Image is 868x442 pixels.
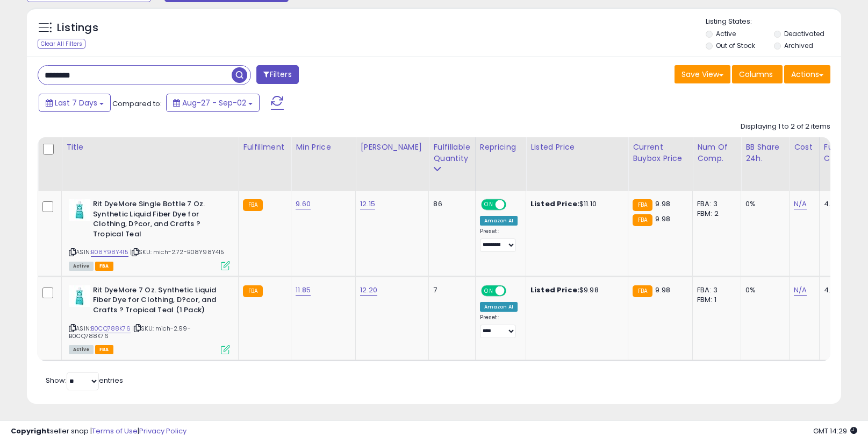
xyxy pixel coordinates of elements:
div: Repricing [480,142,521,153]
div: 7 [433,285,467,295]
strong: Copyright [11,426,50,436]
span: | SKU: mich-2.99-B0CQ788K76 [69,324,191,340]
small: FBA [633,285,652,297]
div: Min Price [296,142,351,153]
span: OFF [504,200,521,209]
span: OFF [504,286,521,295]
div: FBA: 3 [697,285,733,295]
a: N/A [794,199,807,209]
a: B0CQ788K76 [91,324,131,333]
span: FBA [95,345,113,354]
div: $11.10 [530,199,620,209]
button: Columns [732,65,783,83]
div: Displaying 1 to 2 of 2 items [741,122,830,132]
div: Amazon AI [480,216,518,226]
div: Preset: [480,228,518,252]
p: Listing States: [706,17,841,27]
div: [PERSON_NAME] [360,142,424,153]
button: Actions [784,65,830,83]
h5: Listings [57,20,98,36]
button: Save View [675,65,730,83]
div: 0% [745,199,781,209]
img: 41tg1CldM7L._SL40_.jpg [69,285,90,307]
div: Fulfillment Cost [824,142,865,164]
div: Preset: [480,314,518,338]
a: 12.15 [360,199,375,209]
button: Last 7 Days [39,94,111,112]
button: Aug-27 - Sep-02 [166,94,260,112]
span: FBA [95,262,113,271]
a: Terms of Use [92,426,138,436]
b: Listed Price: [530,285,579,295]
label: Deactivated [784,29,824,38]
b: Listed Price: [530,199,579,209]
span: Last 7 Days [55,97,97,108]
div: Fulfillable Quantity [433,142,470,164]
b: Rit DyeMore Single Bottle 7 Oz. Synthetic Liquid Fiber Dye for Clothing, D?cor, and Crafts ? Trop... [93,199,224,242]
button: Filters [256,65,298,84]
span: Aug-27 - Sep-02 [182,97,246,108]
div: Amazon AI [480,302,518,312]
small: FBA [243,199,263,211]
small: FBA [633,214,652,226]
a: B08Y98Y415 [91,248,128,257]
div: FBM: 2 [697,209,733,219]
img: 41tg1CldM7L._SL40_.jpg [69,199,90,221]
span: Columns [739,69,773,80]
label: Active [716,29,736,38]
a: 9.60 [296,199,311,209]
label: Archived [784,41,813,50]
div: $9.98 [530,285,620,295]
div: Listed Price [530,142,623,153]
div: Clear All Filters [38,39,85,49]
small: FBA [243,285,263,297]
div: Title [66,142,234,153]
span: All listings currently available for purchase on Amazon [69,262,94,271]
span: ON [482,200,496,209]
span: 9.98 [655,199,670,209]
div: 86 [433,199,467,209]
div: FBM: 1 [697,295,733,305]
span: | SKU: mich-2.72-B08Y98Y415 [130,248,225,256]
div: Fulfillment [243,142,286,153]
div: Current Buybox Price [633,142,688,164]
span: All listings currently available for purchase on Amazon [69,345,94,354]
div: 0% [745,285,781,295]
span: ON [482,286,496,295]
small: FBA [633,199,652,211]
div: Num of Comp. [697,142,736,164]
span: Show: entries [46,375,123,385]
div: ASIN: [69,199,230,269]
span: Compared to: [112,99,162,109]
div: seller snap | | [11,426,186,437]
div: FBA: 3 [697,199,733,209]
label: Out of Stock [716,41,755,50]
a: N/A [794,285,807,296]
a: 12.20 [360,285,377,296]
span: 9.98 [655,214,670,224]
a: 11.85 [296,285,311,296]
div: 4.15 [824,199,862,209]
div: Cost [794,142,815,153]
a: Privacy Policy [139,426,186,436]
span: 9.98 [655,285,670,295]
b: Rit DyeMore 7 Oz. Synthetic Liquid Fiber Dye for Clothing, D?cor, and Crafts ? Tropical Teal (1 P... [93,285,224,318]
span: 2025-09-15 14:29 GMT [813,426,857,436]
div: 4.15 [824,285,862,295]
div: ASIN: [69,285,230,353]
div: BB Share 24h. [745,142,785,164]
